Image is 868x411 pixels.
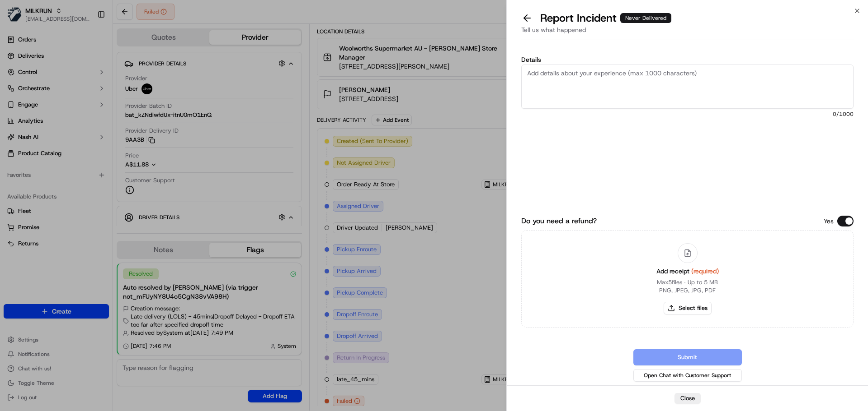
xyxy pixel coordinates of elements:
label: Details [521,56,854,63]
div: Tell us what happened [521,25,854,40]
p: Yes [824,217,834,226]
span: 0 /1000 [521,111,854,118]
div: Never Delivered [620,13,671,23]
p: Report Incident [540,11,671,25]
button: Select files [664,302,712,314]
p: PNG, JPEG, JPG, PDF [659,286,716,295]
span: (required) [691,267,719,275]
p: Max 5 files ∙ Up to 5 MB [657,278,718,286]
button: Open Chat with Customer Support [633,369,742,382]
label: Do you need a refund? [521,216,597,226]
button: Close [675,393,701,404]
span: Add receipt [656,267,719,275]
